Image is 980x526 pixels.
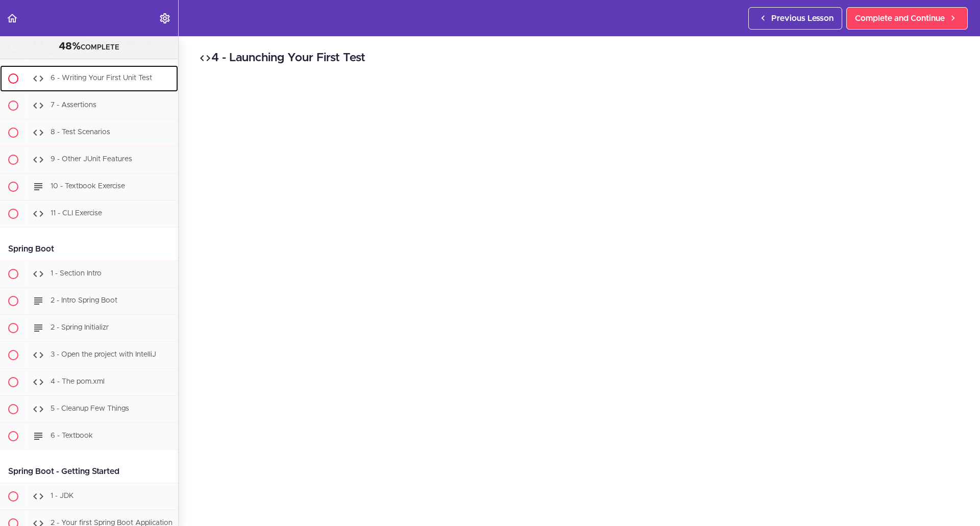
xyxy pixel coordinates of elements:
span: Previous Lesson [771,12,834,24]
a: Complete and Continue [846,7,968,30]
h2: 4 - Launching Your First Test [199,49,960,67]
span: 9 - Other JUnit Features [51,156,132,163]
span: 11 - CLI Exercise [51,210,102,217]
svg: Back to course curriculum [6,12,18,24]
span: 5 - Cleanup Few Things [51,405,129,412]
span: 2 - Intro Spring Boot [51,297,117,304]
a: Previous Lesson [748,7,842,30]
span: 48% [59,41,81,52]
span: 2 - Spring Initializr [51,324,109,331]
span: 4 - The pom.xml [51,378,105,385]
span: 6 - Textbook [51,432,93,439]
span: 1 - Section Intro [51,270,102,277]
svg: Settings Menu [159,12,171,24]
span: 3 - Open the project with IntelliJ [51,351,156,358]
div: COMPLETE [13,40,165,54]
span: 8 - Test Scenarios [51,129,110,136]
span: 7 - Assertions [51,102,96,109]
span: 1 - JDK [51,492,74,499]
span: 6 - Writing Your First Unit Test [51,74,152,82]
span: 10 - Textbook Exercise [51,183,125,190]
span: Complete and Continue [855,12,945,24]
